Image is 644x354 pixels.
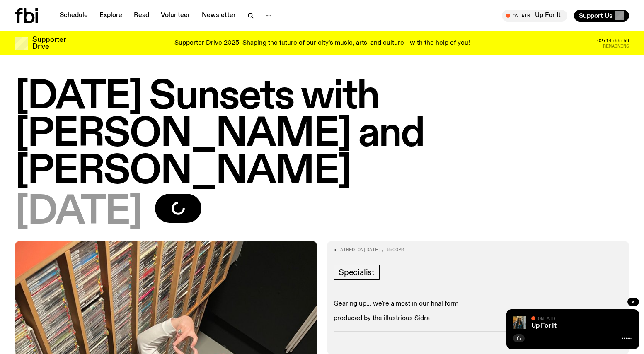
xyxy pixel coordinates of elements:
[502,10,567,22] button: On AirUp For It
[603,44,629,48] span: Remaining
[334,265,380,280] a: Specialist
[129,10,154,22] a: Read
[55,10,93,22] a: Schedule
[94,10,127,22] a: Explore
[156,10,195,22] a: Volunteer
[334,300,622,308] p: Gearing up... we're almost in our final form
[574,10,629,22] button: Support Us
[339,268,375,277] span: Specialist
[513,316,526,329] img: Ify - a Brown Skin girl with black braided twists, looking up to the side with her tongue stickin...
[174,40,470,47] p: Supporter Drive 2025: Shaping the future of our city’s music, arts, and culture - with the help o...
[381,246,404,253] span: , 6:00pm
[597,39,629,43] span: 02:14:55:59
[32,36,65,51] h3: Supporter Drive
[340,246,363,253] span: Aired on
[15,79,629,190] h1: [DATE] Sunsets with [PERSON_NAME] and [PERSON_NAME]
[15,194,142,231] span: [DATE]
[538,315,555,321] span: On Air
[334,315,622,323] p: produced by the illustrious Sidra
[197,10,241,22] a: Newsletter
[531,323,557,329] a: Up For It
[579,12,613,19] span: Support Us
[363,246,381,253] span: [DATE]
